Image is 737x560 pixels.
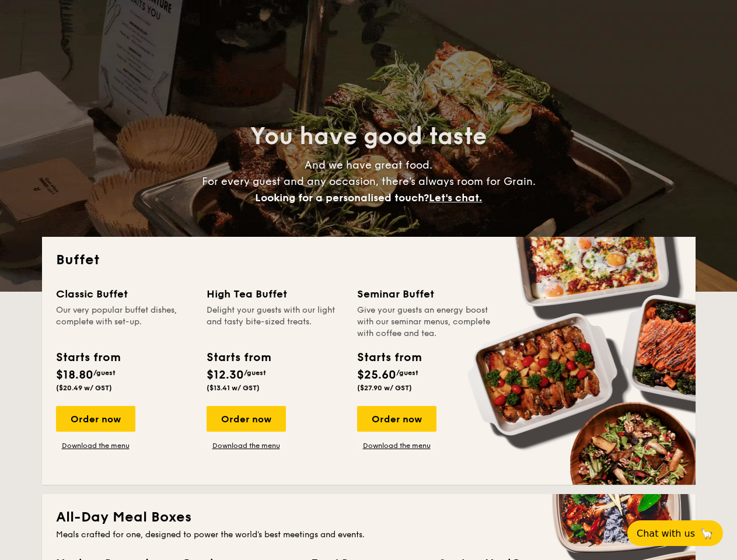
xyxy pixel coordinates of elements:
[207,304,343,339] div: Delight your guests with our light and tasty bite-sized treats.
[357,384,412,392] span: ($27.90 w/ GST)
[244,369,266,377] span: /guest
[56,529,682,541] div: Meals crafted for one, designed to power the world's best meetings and events.
[357,441,436,450] a: Download the menu
[56,251,682,269] h2: Buffet
[56,384,112,392] span: ($20.49 w/ GST)
[202,159,536,204] span: And we have great food. For every guest and any occasion, there’s always room for Grain.
[207,384,260,392] span: ($13.41 w/ GST)
[56,441,135,450] a: Download the menu
[207,368,244,382] span: $12.30
[357,406,436,432] div: Order now
[93,369,116,377] span: /guest
[357,368,396,382] span: $25.60
[56,349,120,366] div: Starts from
[396,369,418,377] span: /guest
[700,527,714,540] span: 🦙
[56,304,193,339] div: Our very popular buffet dishes, complete with set-up.
[250,123,487,150] span: You have good taste
[637,528,695,539] span: Chat with us
[207,441,286,450] a: Download the menu
[207,349,270,366] div: Starts from
[627,520,723,546] button: Chat with us🦙
[357,304,494,339] div: Give your guests an energy boost with our seminar menus, complete with coffee and tea.
[56,406,135,432] div: Order now
[255,191,429,204] span: Looking for a personalised touch?
[207,406,286,432] div: Order now
[357,349,421,366] div: Starts from
[207,286,343,302] div: High Tea Buffet
[56,508,682,527] h2: All-Day Meal Boxes
[429,191,482,204] span: Let's chat.
[357,286,494,302] div: Seminar Buffet
[56,368,93,382] span: $18.80
[56,286,193,302] div: Classic Buffet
